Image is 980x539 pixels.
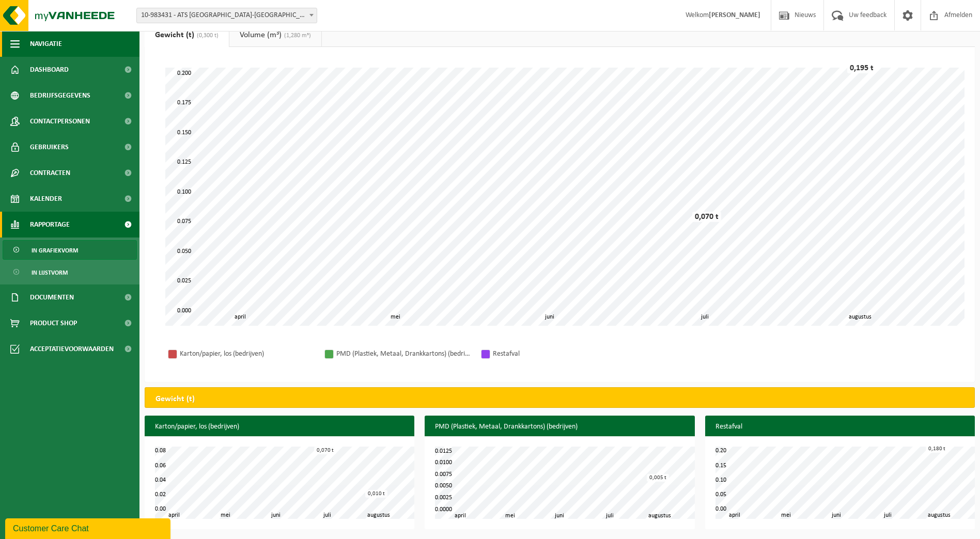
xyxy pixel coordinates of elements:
[692,212,721,222] div: 0,070 t
[145,23,229,47] a: Gewicht (t)
[30,284,74,310] span: Documenten
[30,83,90,108] span: Bedrijfsgegevens
[3,240,137,260] a: In grafiekvorm
[365,490,387,498] div: 0,010 t
[32,241,78,260] span: In grafiekvorm
[647,474,669,482] div: 0,005 t
[30,57,69,83] span: Dashboard
[5,516,173,539] iframe: chat widget
[30,186,62,212] span: Kalender
[705,416,975,438] h3: Restafval
[336,347,471,360] div: PMD (Plastiek, Metaal, Drankkartons) (bedrijven)
[180,347,314,360] div: Karton/papier, los (bedrijven)
[30,31,62,57] span: Navigatie
[3,262,137,282] a: In lijstvorm
[847,63,876,73] div: 0,195 t
[136,8,317,23] span: 10-983431 - ATS ANTWERP-HERENTHOUT - HERENTHOUT
[493,347,627,360] div: Restafval
[30,212,70,237] span: Rapportage
[30,108,90,134] span: Contactpersonen
[30,134,69,160] span: Gebruikers
[194,33,219,39] span: (0,300 t)
[30,160,70,186] span: Contracten
[314,447,336,454] div: 0,070 t
[145,416,414,438] h3: Karton/papier, los (bedrijven)
[137,8,317,23] span: 10-983431 - ATS ANTWERP-HERENTHOUT - HERENTHOUT
[229,23,321,47] a: Volume (m³)
[282,33,311,39] span: (1,280 m³)
[425,416,694,438] h3: PMD (Plastiek, Metaal, Drankkartons) (bedrijven)
[145,388,205,410] h2: Gewicht (t)
[30,336,114,362] span: Acceptatievoorwaarden
[709,11,760,19] strong: [PERSON_NAME]
[30,310,77,336] span: Product Shop
[926,445,948,453] div: 0,180 t
[32,263,68,282] span: In lijstvorm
